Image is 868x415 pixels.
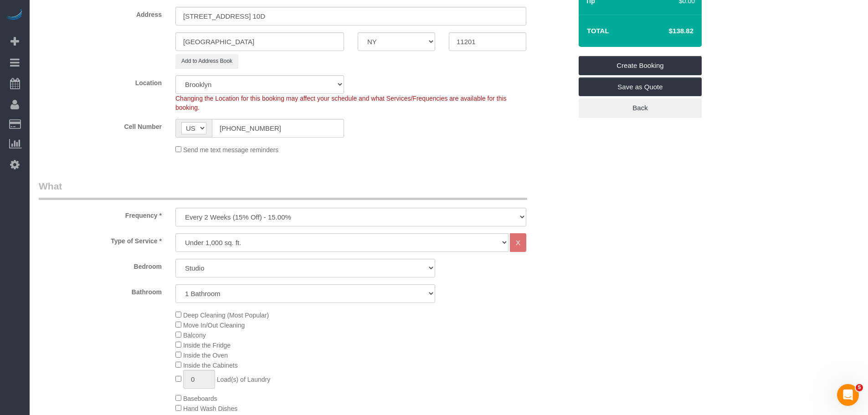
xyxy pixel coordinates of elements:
span: Baseboards [183,395,217,402]
span: Send me text message reminders [183,146,278,154]
span: Balcony [183,332,206,339]
label: Cell Number [32,119,169,131]
label: Type of Service * [32,233,169,246]
button: Add to Address Book [175,54,238,68]
input: Cell Number [212,119,344,138]
label: Address [32,7,169,19]
span: Load(s) of Laundry [217,376,271,383]
a: Create Booking [579,56,702,75]
a: Save as Quote [579,77,702,97]
span: 5 [856,384,863,391]
label: Bathroom [32,284,169,297]
img: Automaid Logo [5,9,24,22]
label: Bedroom [32,259,169,271]
span: Inside the Cabinets [183,362,238,369]
input: Zip Code [449,32,526,51]
strong: Total [587,27,609,35]
span: Move In/Out Cleaning [183,322,245,329]
span: Changing the Location for this booking may affect your schedule and what Services/Frequencies are... [175,95,507,111]
legend: What [39,179,527,200]
span: Hand Wash Dishes [183,405,237,412]
a: Back [579,98,702,118]
label: Location [32,75,169,87]
span: Inside the Oven [183,352,228,359]
label: Frequency * [32,208,169,220]
input: City [175,32,344,51]
h4: $138.82 [642,27,693,35]
iframe: Intercom live chat [837,384,859,406]
span: Inside the Fridge [183,342,231,349]
span: Deep Cleaning (Most Popular) [183,312,269,319]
